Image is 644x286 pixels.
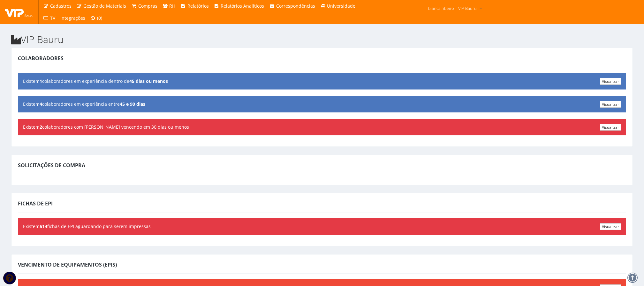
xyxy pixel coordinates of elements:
[18,55,64,62] span: Colaboradores
[600,223,621,230] a: Visualizar
[18,119,626,135] div: Existem colaboradores com [PERSON_NAME] vencendo em 30 dias ou menos
[138,3,157,9] span: Compras
[41,12,58,24] a: TV
[5,7,34,17] img: logo
[221,3,264,9] span: Relatórios Analíticos
[18,218,626,235] div: Existem fichas de EPI aguardando para serem impressas
[428,5,477,11] span: bianca.ribeiro | VIP Bauru
[50,15,55,21] span: TV
[120,101,145,107] b: 45 e 90 dias
[18,261,117,268] span: Vencimento de Equipamentos (EPIs)
[50,3,72,9] span: Cadastros
[169,3,175,9] span: RH
[40,101,42,107] b: 4
[60,15,85,21] span: Integrações
[40,78,42,84] b: 1
[18,73,626,89] div: Existem colaboradores em experiência dentro de
[600,124,621,131] a: Visualizar
[58,12,88,24] a: Integrações
[129,78,168,84] b: 45 dias ou menos
[327,3,355,9] span: Universidade
[97,15,102,21] span: (0)
[11,34,633,45] h2: VIP Bauru
[18,162,85,169] span: Solicitações de Compra
[18,96,626,112] div: Existem colaboradores em experiência entre
[276,3,315,9] span: Correspondências
[83,3,126,9] span: Gestão de Materiais
[600,101,621,108] a: Visualizar
[40,124,42,130] b: 2
[187,3,209,9] span: Relatórios
[88,12,105,24] a: (0)
[600,78,621,85] a: Visualizar
[18,200,53,207] span: Fichas de EPI
[40,223,47,229] b: 514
